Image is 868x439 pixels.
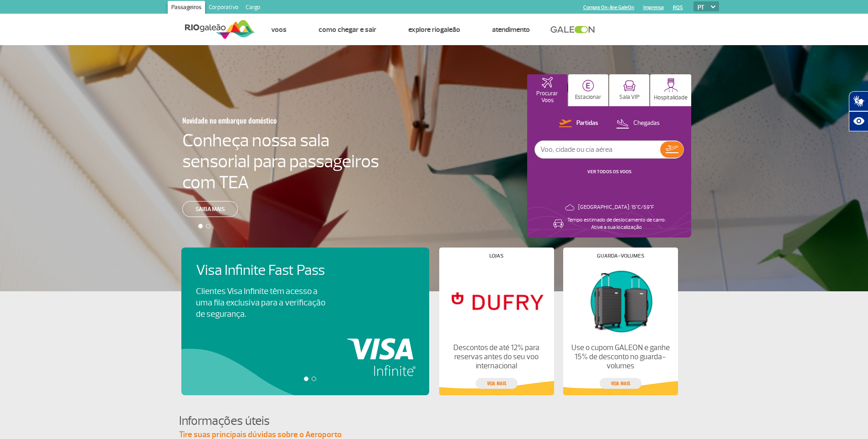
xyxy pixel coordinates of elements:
button: Abrir tradutor de língua de sinais. [849,91,868,111]
button: Estacionar [568,74,608,106]
a: Como chegar e sair [318,25,376,34]
a: Atendimento [492,25,530,34]
h4: Informações úteis [179,413,689,429]
p: Descontos de até 12% para reservas antes do seu voo internacional [447,343,546,371]
h4: Visa Infinite Fast Pass [196,262,341,279]
p: Estacionar [575,94,601,101]
a: Compra On-line GaleOn [583,5,634,10]
img: airplaneHomeActive.svg [542,77,553,88]
img: vipRoom.svg [623,80,636,92]
button: Sala VIP [609,74,649,106]
input: Voo, cidade ou cia aérea [535,141,660,158]
button: Abrir recursos assistivos. [849,111,868,131]
p: Clientes Visa Infinite têm acesso a uma fila exclusiva para a verificação de segurança. [196,286,325,320]
p: [GEOGRAPHIC_DATA]: 15°C/59°F [578,204,654,211]
h3: Novidade no embarque doméstico [182,111,334,130]
a: veja mais [600,378,642,389]
button: Procurar Voos [527,74,567,106]
p: Use o cupom GALEON e ganhe 15% de desconto no guarda-volumes [570,343,670,371]
button: VER TODOS OS VOOS [585,168,634,176]
p: Procurar Voos [532,90,563,104]
img: carParkingHome.svg [582,80,594,92]
button: Chegadas [613,118,663,129]
p: Tempo estimado de deslocamento de carro: Ative a sua localização [567,217,666,231]
p: Partidas [576,119,598,128]
h4: Lojas [489,253,503,258]
a: RQS [673,5,683,10]
div: Plugin de acessibilidade da Hand Talk. [849,91,868,131]
p: Hospitalidade [654,94,688,101]
a: Saiba mais [182,201,238,217]
h4: Guarda-volumes [597,253,644,258]
p: Chegadas [633,119,660,128]
img: Guarda-volumes [570,266,670,336]
img: hospitality.svg [664,78,678,92]
a: veja mais [476,378,518,389]
h4: Conheça nossa sala sensorial para passageiros com TEA [182,130,379,193]
a: Imprensa [643,5,664,10]
a: Passageiros [168,1,205,15]
a: VER TODOS OS VOOS [587,169,632,175]
a: Explore RIOgaleão [408,25,460,34]
a: Voos [271,25,287,34]
p: Sala VIP [619,94,640,101]
a: Corporativo [205,1,242,15]
a: Visa Infinite Fast PassClientes Visa Infinite têm acesso a uma fila exclusiva para a verificação ... [196,262,415,320]
button: Hospitalidade [650,74,691,106]
button: Partidas [556,118,601,129]
a: Cargo [242,1,264,15]
img: Lojas [447,266,546,336]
